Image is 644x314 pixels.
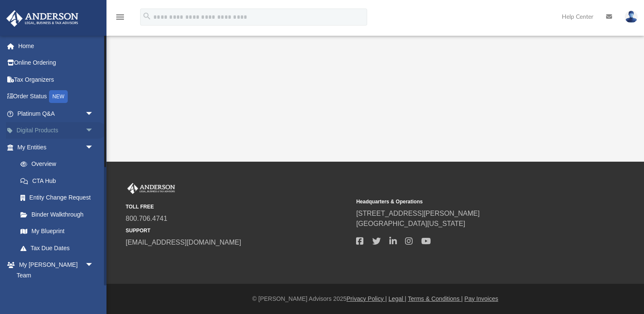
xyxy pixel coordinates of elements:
a: Pay Invoices [464,295,498,302]
a: [GEOGRAPHIC_DATA][US_STATE] [356,220,465,227]
i: menu [115,12,125,22]
a: [STREET_ADDRESS][PERSON_NAME] [356,210,480,217]
a: Overview [12,156,106,173]
a: Digital Productsarrow_drop_down [6,122,106,139]
small: Headquarters & Operations [356,198,581,206]
a: Terms & Conditions | [408,295,463,302]
a: menu [115,16,125,22]
a: CTA Hub [12,172,106,189]
span: arrow_drop_down [85,257,102,274]
a: Platinum Q&Aarrow_drop_down [6,105,106,122]
a: Tax Organizers [6,71,106,88]
span: arrow_drop_down [85,122,102,140]
div: © [PERSON_NAME] Advisors 2025 [106,294,644,303]
span: arrow_drop_down [85,105,102,123]
a: My [PERSON_NAME] Teamarrow_drop_down [6,257,102,284]
small: SUPPORT [126,227,350,234]
a: Home [6,37,106,54]
a: Entity Change Request [12,189,106,206]
img: User Pic [625,11,638,23]
small: TOLL FREE [126,203,350,211]
i: search [142,11,152,21]
img: Anderson Advisors Platinum Portal [126,183,177,194]
a: Legal | [388,295,406,302]
a: Order StatusNEW [6,88,106,106]
a: [EMAIL_ADDRESS][DOMAIN_NAME] [126,239,241,246]
a: Privacy Policy | [347,295,387,302]
a: Tax Due Dates [12,240,106,257]
span: arrow_drop_down [85,139,102,156]
a: Binder Walkthrough [12,206,106,223]
a: My Blueprint [12,223,102,240]
a: Online Ordering [6,54,106,71]
a: My Entitiesarrow_drop_down [6,139,106,156]
a: 800.706.4741 [126,215,167,222]
div: NEW [49,90,68,103]
img: Anderson Advisors Platinum Portal [4,10,81,27]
